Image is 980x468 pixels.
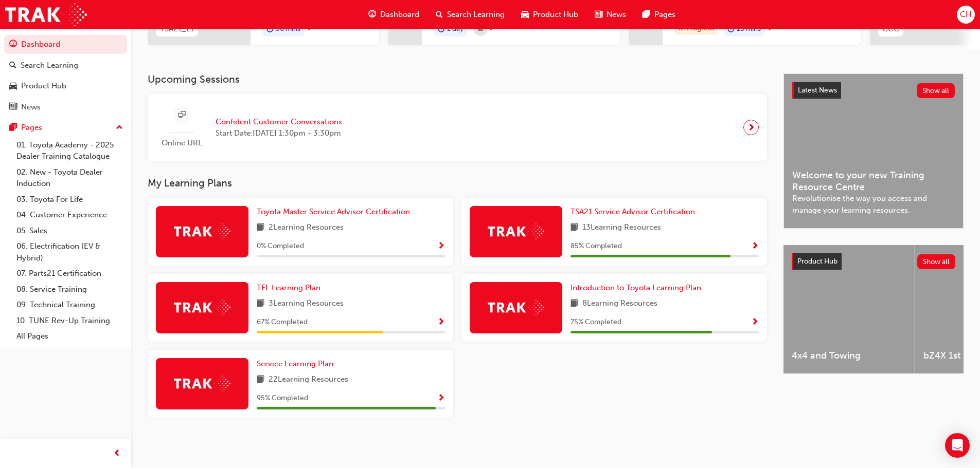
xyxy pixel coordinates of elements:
[4,56,127,75] a: Search Learning
[148,73,767,85] h3: Upcoming Sessions
[792,253,955,270] a: Product HubShow all
[9,82,17,91] span: car-icon
[257,316,308,328] span: 67 % Completed
[437,392,445,405] button: Show Progress
[767,24,774,33] span: next-icon
[12,297,127,313] a: 09. Technical Training
[257,283,320,292] span: TFL Learning Plan
[634,4,684,25] a: pages-iconPages
[266,23,274,36] span: duration-icon
[436,8,443,21] span: search-icon
[368,8,376,21] span: guage-icon
[216,116,342,128] span: Confident Customer Conversations
[447,9,505,21] span: Search Learning
[257,297,264,310] span: book-icon
[783,73,964,229] a: Latest NewsShow allWelcome to your new Training Resource CentreRevolutionise the way you access a...
[257,358,337,370] a: Service Learning Plan
[798,86,837,95] span: Latest News
[4,35,127,54] a: Dashboard
[276,23,300,35] span: 30 mins
[257,392,308,404] span: 95 % Completed
[792,193,955,216] span: Revolutionise the way you access and manage your learning resources.
[727,23,735,36] span: duration-icon
[21,80,66,92] div: Product Hub
[747,120,755,135] span: next-icon
[4,33,127,118] button: DashboardSearch LearningProduct HubNews
[174,376,230,391] img: Trak
[582,297,657,310] span: 8 Learning Resources
[9,61,16,70] span: search-icon
[156,137,207,149] span: Online URL
[917,83,955,98] button: Show all
[945,433,970,458] div: Open Intercom Messenger
[12,164,127,192] a: 02. New - Toyota Dealer Induction
[257,282,325,294] a: TFL Learning Plan
[380,9,419,21] span: Dashboard
[571,206,699,218] a: TSA21 Service Advisor Certification
[21,60,78,71] div: Search Learning
[643,8,650,21] span: pages-icon
[437,394,445,403] span: Show Progress
[12,192,127,208] a: 03. Toyota For Life
[257,240,304,252] span: 0 % Completed
[792,350,906,362] span: 4x4 and Towing
[178,109,186,122] span: sessionType_ONLINE_URL-icon
[174,299,230,315] img: Trak
[12,328,127,344] a: All Pages
[9,40,17,49] span: guage-icon
[12,207,127,223] a: 04. Customer Experience
[595,8,602,21] span: news-icon
[751,316,759,329] button: Show Progress
[12,137,127,164] a: 01. Toyota Academy - 2025 Dealer Training Catalogue
[360,4,427,25] a: guage-iconDashboard
[4,118,127,137] button: Pages
[9,103,17,112] span: news-icon
[737,23,761,35] span: 15 mins
[533,9,578,21] span: Product Hub
[521,8,529,21] span: car-icon
[113,447,121,460] span: prev-icon
[571,316,621,328] span: 75 % Completed
[792,170,955,193] span: Welcome to your new Training Resource Centre
[582,221,661,234] span: 13 Learning Resources
[437,242,445,251] span: Show Progress
[488,223,544,239] img: Trak
[792,82,955,99] a: Latest NewsShow all
[437,240,445,253] button: Show Progress
[783,245,915,373] a: 4x4 and Towing
[571,282,705,294] a: Introduction to Toyota Learning Plan
[9,123,17,133] span: pages-icon
[148,177,767,189] h3: My Learning Plans
[257,373,264,386] span: book-icon
[957,6,975,24] button: CH
[438,23,445,36] span: duration-icon
[12,313,127,329] a: 10. TUNE Rev-Up Training
[571,240,622,252] span: 85 % Completed
[269,221,344,234] span: 2 Learning Resources
[257,359,333,368] span: Service Learning Plan
[513,4,586,25] a: car-iconProduct Hub
[571,207,695,216] span: TSA21 Service Advisor Certification
[269,373,348,386] span: 22 Learning Resources
[751,242,759,251] span: Show Progress
[116,121,123,135] span: up-icon
[488,24,495,33] span: next-icon
[269,297,344,310] span: 3 Learning Resources
[571,297,578,310] span: book-icon
[12,282,127,297] a: 08. Service Training
[960,9,971,21] span: CH
[571,221,578,234] span: book-icon
[12,223,127,239] a: 05. Sales
[257,221,264,234] span: book-icon
[21,122,42,134] div: Pages
[4,98,127,117] a: News
[21,101,41,113] div: News
[437,316,445,329] button: Show Progress
[751,318,759,327] span: Show Progress
[586,4,634,25] a: news-iconNews
[5,3,87,26] img: Trak
[654,9,675,21] span: Pages
[257,207,410,216] span: Toyota Master Service Advisor Certification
